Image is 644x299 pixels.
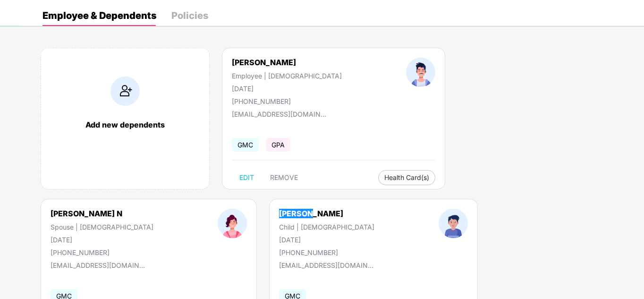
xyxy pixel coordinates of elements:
div: Employee | [DEMOGRAPHIC_DATA] [232,72,342,80]
img: profileImage [218,209,247,238]
button: REMOVE [263,170,305,185]
div: Policies [171,11,208,20]
img: profileImage [406,58,435,87]
div: [PERSON_NAME] N [51,209,153,218]
div: [EMAIL_ADDRESS][DOMAIN_NAME] [51,261,145,269]
div: [DATE] [279,236,374,244]
div: [DATE] [232,85,342,93]
button: EDIT [232,170,262,185]
button: Health Card(s) [378,170,435,185]
span: EDIT [239,174,254,181]
div: [EMAIL_ADDRESS][DOMAIN_NAME] [279,261,373,269]
div: Add new dependents [51,120,200,129]
span: GMC [232,138,259,152]
img: profileImage [439,209,468,238]
div: Spouse | [DEMOGRAPHIC_DATA] [51,223,153,231]
div: [PERSON_NAME] [279,209,374,218]
div: [PHONE_NUMBER] [232,97,342,105]
div: Child | [DEMOGRAPHIC_DATA] [279,223,374,231]
div: [DATE] [51,236,153,244]
div: [EMAIL_ADDRESS][DOMAIN_NAME] [232,110,326,118]
div: [PERSON_NAME] [232,58,342,67]
div: Employee & Dependents [42,11,156,20]
span: REMOVE [270,174,298,181]
img: addIcon [110,77,140,106]
div: [PHONE_NUMBER] [51,248,153,256]
div: [PHONE_NUMBER] [279,248,374,256]
span: GPA [266,138,290,152]
span: Health Card(s) [384,175,429,180]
